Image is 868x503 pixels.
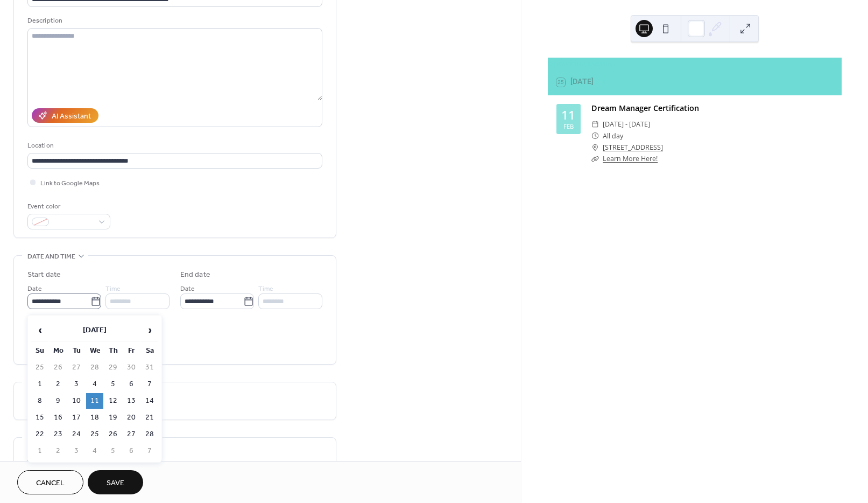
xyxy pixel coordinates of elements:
[141,376,158,392] td: 7
[123,427,140,442] td: 27
[27,15,320,26] div: Description
[52,111,91,122] div: AI Assistant
[104,410,122,425] td: 19
[591,142,599,153] div: ​
[123,376,140,392] td: 6
[68,360,85,375] td: 27
[40,178,100,189] span: Link to Google Maps
[591,153,599,164] div: ​
[32,108,98,123] button: AI Assistant
[31,376,48,392] td: 1
[50,393,67,409] td: 9
[104,393,122,409] td: 12
[141,410,158,425] td: 21
[591,118,599,130] div: ​
[31,343,48,359] th: Su
[104,443,122,459] td: 5
[123,343,140,359] th: Fr
[603,154,658,163] a: Learn More Here!
[603,130,623,142] span: All day
[50,443,67,459] td: 2
[31,360,48,375] td: 25
[68,393,85,409] td: 10
[141,393,158,409] td: 14
[591,130,599,142] div: ​
[36,478,65,489] span: Cancel
[548,58,842,69] div: Upcoming events
[27,269,61,281] div: Start date
[68,427,85,442] td: 24
[68,343,85,359] th: Tu
[105,283,121,295] span: Time
[104,427,122,442] td: 26
[50,360,67,375] td: 26
[86,376,103,392] td: 4
[68,410,85,425] td: 17
[180,283,195,295] span: Date
[17,470,83,494] button: Cancel
[123,393,140,409] td: 13
[27,251,75,262] span: Date and time
[603,118,650,130] span: [DATE] - [DATE]
[86,427,103,442] td: 25
[50,410,67,425] td: 16
[50,376,67,392] td: 2
[123,360,140,375] td: 30
[50,343,67,359] th: Mo
[27,283,42,295] span: Date
[68,376,85,392] td: 3
[104,343,122,359] th: Th
[86,393,103,409] td: 11
[104,376,122,392] td: 5
[31,427,48,442] td: 22
[88,470,143,494] button: Save
[50,319,140,342] th: [DATE]
[123,410,140,425] td: 20
[603,142,663,153] a: [STREET_ADDRESS]
[68,443,85,459] td: 3
[141,443,158,459] td: 7
[561,109,575,122] div: 11
[31,443,48,459] td: 1
[31,410,48,425] td: 15
[180,269,210,281] div: End date
[50,427,67,442] td: 23
[27,140,320,151] div: Location
[563,123,574,129] div: Feb
[31,393,48,409] td: 8
[86,410,103,425] td: 18
[141,360,158,375] td: 31
[86,360,103,375] td: 28
[123,443,140,459] td: 6
[27,201,108,212] div: Event color
[32,319,48,341] span: ‹
[104,360,122,375] td: 29
[107,478,124,489] span: Save
[86,443,103,459] td: 4
[86,343,103,359] th: We
[142,319,158,341] span: ›
[141,343,158,359] th: Sa
[141,427,158,442] td: 28
[591,103,699,113] a: Dream Manager Certification
[258,283,273,295] span: Time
